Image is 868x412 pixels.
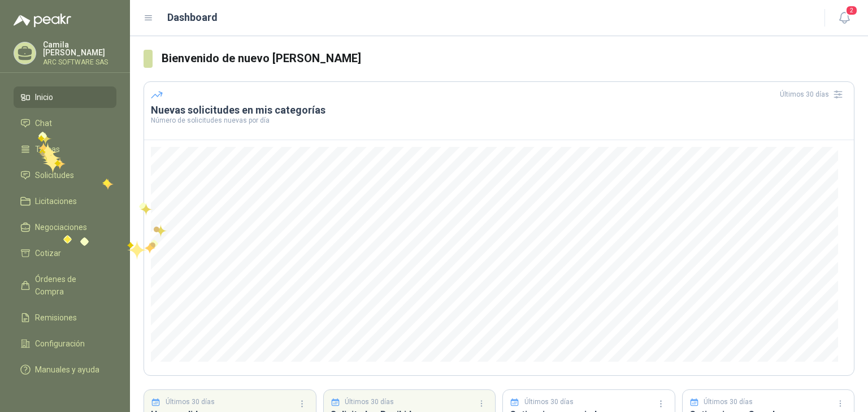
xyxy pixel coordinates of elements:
p: Últimos 30 días [524,397,574,407]
h3: Nuevas solicitudes en mis categorías [151,103,847,117]
span: Tareas [35,143,60,155]
span: Licitaciones [35,195,77,207]
span: Manuales y ayuda [35,363,99,376]
span: Configuración [35,337,85,350]
h1: Dashboard [167,10,218,25]
span: 2 [845,5,858,16]
button: 2 [834,8,854,28]
a: Órdenes de Compra [14,268,116,302]
a: Licitaciones [14,190,116,212]
span: Negociaciones [35,221,87,233]
a: Tareas [14,138,116,160]
a: Solicitudes [14,164,116,186]
div: Últimos 30 días [780,85,847,103]
p: Últimos 30 días [704,397,753,407]
span: Solicitudes [35,169,74,181]
p: Camila [PERSON_NAME] [43,41,116,57]
img: Logo peakr [14,14,71,27]
a: Inicio [14,86,116,108]
a: Cotizar [14,242,116,264]
span: Cotizar [35,247,61,259]
a: Manuales y ayuda [14,359,116,380]
span: Chat [35,117,52,129]
h3: Bienvenido de nuevo [PERSON_NAME] [162,50,854,67]
a: Configuración [14,333,116,354]
span: Remisiones [35,311,77,324]
a: Chat [14,112,116,134]
p: Últimos 30 días [345,397,394,407]
a: Negociaciones [14,216,116,238]
span: Órdenes de Compra [35,273,106,298]
p: ARC SOFTWARE SAS [43,59,116,66]
p: Número de solicitudes nuevas por día [151,117,847,124]
p: Últimos 30 días [166,397,215,407]
span: Inicio [35,91,53,103]
a: Remisiones [14,307,116,328]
